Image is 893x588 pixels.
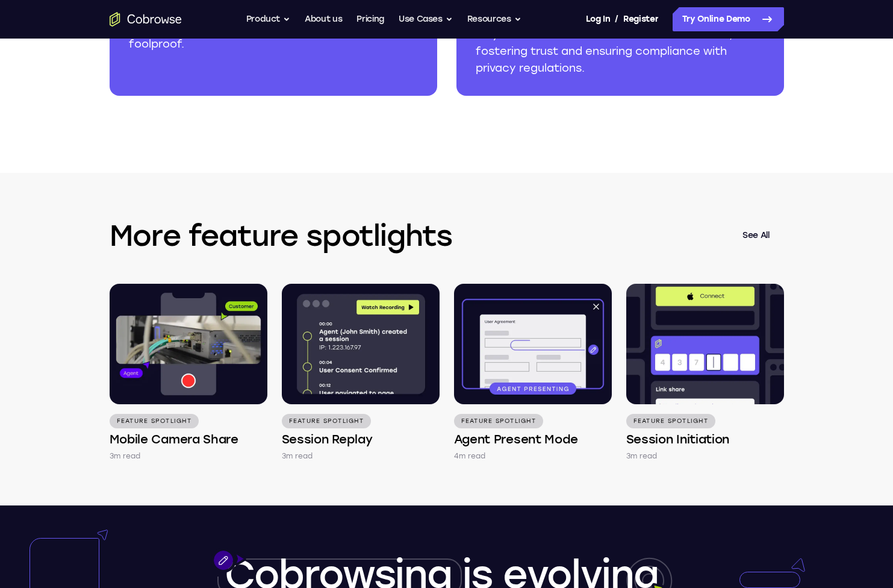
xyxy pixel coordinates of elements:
[623,7,658,31] a: Register
[282,414,371,428] p: Feature Spotlight
[454,414,543,428] p: Feature Spotlight
[110,12,182,27] a: Go to the home page
[110,431,238,448] h4: Mobile Camera Share
[282,450,313,462] p: 3m read
[728,221,784,250] a: See All
[626,284,784,462] a: Feature Spotlight Session Initiation 3m read
[356,7,384,31] a: Pricing
[110,216,728,255] h3: More feature spotlights
[467,7,521,31] button: Resources
[454,431,579,448] h4: Agent Present Mode
[673,7,784,31] a: Try Online Demo
[305,7,342,31] a: About us
[110,284,267,404] img: Mobile Camera Share
[110,284,267,462] a: Feature Spotlight Mobile Camera Share 3m read
[454,450,486,462] p: 4m read
[454,284,612,404] img: Agent Present Mode
[626,284,784,404] img: Session Initiation
[586,7,610,31] a: Log In
[110,414,199,428] p: Feature Spotlight
[110,450,141,462] p: 3m read
[615,12,618,27] span: /
[282,431,373,448] h4: Session Replay
[626,431,730,448] h4: Session Initiation
[282,284,440,462] a: Feature Spotlight Session Replay 3m read
[399,7,453,31] button: Use Cases
[246,7,291,31] button: Product
[626,414,715,428] p: Feature Spotlight
[626,450,658,462] p: 3m read
[282,284,440,404] img: Session Replay
[454,284,612,462] a: Feature Spotlight Agent Present Mode 4m read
